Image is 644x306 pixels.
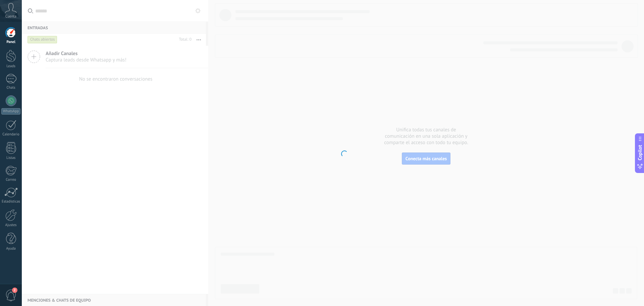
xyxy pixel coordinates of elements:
div: Leads [1,64,21,69]
span: Cuenta [5,14,16,19]
div: Listas [1,156,21,160]
div: Calendario [1,132,21,137]
div: WhatsApp [1,108,20,115]
div: Ajustes [1,223,21,227]
div: Panel [1,40,21,44]
div: Ayuda [1,247,21,251]
span: 2 [12,288,17,293]
div: Estadísticas [1,200,21,204]
div: Correo [1,178,21,182]
div: Chats [1,86,21,90]
span: Copilot [637,145,643,160]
